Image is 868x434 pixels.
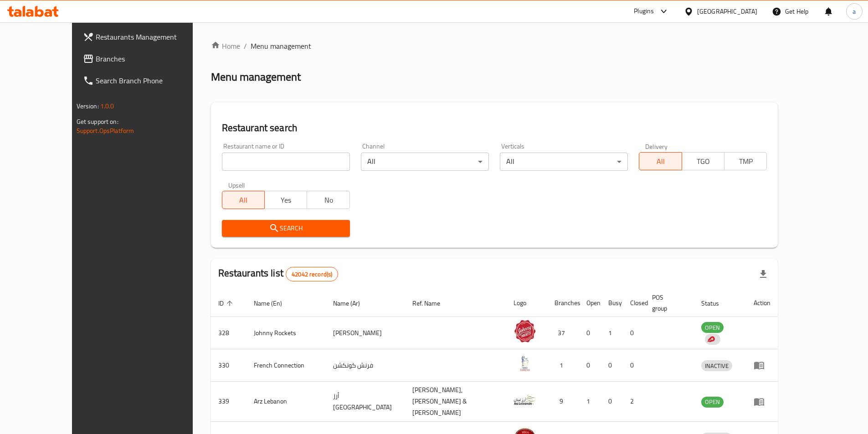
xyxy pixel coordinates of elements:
span: ID [218,298,236,309]
span: Name (Ar) [333,298,372,309]
span: All [643,155,678,168]
td: [PERSON_NAME],[PERSON_NAME] & [PERSON_NAME] [405,382,506,422]
div: Indicates that the vendor menu management has been moved to DH Catalog service [705,334,720,345]
div: Total records count [286,267,338,281]
span: POS group [652,292,683,314]
td: 1 [579,382,601,422]
td: 1 [601,317,623,349]
img: French Connection [514,352,536,375]
div: Export file [752,263,774,285]
th: Open [579,289,601,317]
div: Menu [754,396,770,407]
span: Search Branch Phone [96,75,210,86]
th: Logo [506,289,547,317]
label: Delivery [645,143,668,149]
span: Search [229,223,343,234]
button: No [307,191,349,209]
a: Branches [76,48,217,70]
span: Version: [77,100,99,112]
td: 0 [623,317,645,349]
span: Branches [96,53,210,64]
label: Upsell [228,182,245,188]
span: OPEN [701,322,724,333]
td: 330 [211,349,247,382]
span: No [311,194,346,207]
div: All [500,153,628,171]
td: Arz Lebanon [247,382,326,422]
span: Yes [268,194,303,207]
th: Branches [547,289,579,317]
img: delivery hero logo [707,335,715,343]
img: Johnny Rockets [514,320,536,342]
span: Status [701,298,731,309]
th: Action [746,289,778,317]
a: Support.OpsPlatform [77,125,134,137]
span: TGO [686,155,721,168]
h2: Menu management [211,70,301,84]
span: 42042 record(s) [286,270,338,279]
td: 0 [623,349,645,382]
h2: Restaurants list [218,266,339,281]
div: All [361,153,489,171]
span: Menu management [251,41,311,51]
button: Search [222,220,350,237]
td: فرنش كونكشن [326,349,405,382]
button: TGO [682,152,724,170]
a: Home [211,41,240,51]
td: 1 [547,349,579,382]
nav: breadcrumb [211,41,778,51]
span: Name (En) [254,298,294,309]
span: a [853,6,856,16]
td: 339 [211,382,247,422]
div: [GEOGRAPHIC_DATA] [697,6,757,16]
td: 0 [601,382,623,422]
button: Yes [264,191,307,209]
td: أرز [GEOGRAPHIC_DATA] [326,382,405,422]
span: INACTIVE [701,361,732,371]
span: Ref. Name [412,298,452,309]
td: 37 [547,317,579,349]
td: 9 [547,382,579,422]
a: Restaurants Management [76,26,217,48]
img: Arz Lebanon [514,388,536,411]
span: TMP [728,155,763,168]
button: All [639,152,682,170]
span: Restaurants Management [96,31,210,42]
td: 2 [623,382,645,422]
span: 1.0.0 [100,100,114,112]
span: OPEN [701,397,724,407]
td: 0 [579,317,601,349]
button: TMP [724,152,767,170]
span: All [226,194,261,207]
button: All [222,191,265,209]
td: Johnny Rockets [247,317,326,349]
td: 328 [211,317,247,349]
div: Plugins [634,6,654,17]
div: Menu [754,360,770,371]
li: / [244,41,247,51]
input: Search for restaurant name or ID.. [222,153,350,171]
td: 0 [601,349,623,382]
h2: Restaurant search [222,121,767,135]
th: Busy [601,289,623,317]
a: Search Branch Phone [76,70,217,92]
td: 0 [579,349,601,382]
span: Get support on: [77,116,118,128]
td: [PERSON_NAME] [326,317,405,349]
th: Closed [623,289,645,317]
td: French Connection [247,349,326,382]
